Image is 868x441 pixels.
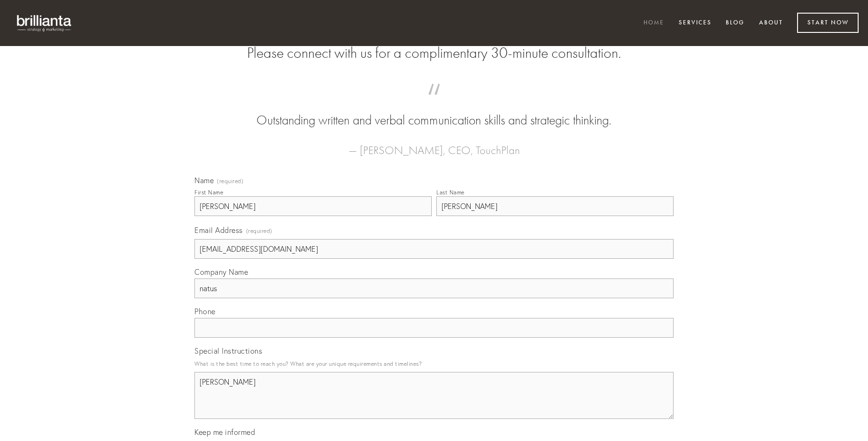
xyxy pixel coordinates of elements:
[194,225,243,235] span: Email Address
[753,15,789,31] a: About
[720,15,751,31] a: Blog
[637,15,670,31] a: Home
[436,189,465,196] div: Last Name
[194,267,248,277] span: Company Name
[194,427,255,437] span: Keep me informed
[246,224,272,237] span: (required)
[673,15,718,31] a: Services
[217,178,243,184] span: (required)
[9,9,80,37] img: brillianta - research, strategy, marketing
[194,176,214,185] span: Name
[209,130,659,160] figcaption: — [PERSON_NAME], CEO, TouchPlan
[194,44,674,62] h2: Please connect with us for a complimentary 30-minute consultation.
[194,357,674,370] p: What is the best time to reach you? What are your unique requirements and timelines?
[194,189,223,196] div: First Name
[194,372,674,419] textarea: [PERSON_NAME]
[797,13,859,33] a: Start Now
[209,93,659,111] span: “
[194,346,262,356] span: Special Instructions
[194,307,216,316] span: Phone
[209,93,659,130] blockquote: Outstanding written and verbal communication skills and strategic thinking.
